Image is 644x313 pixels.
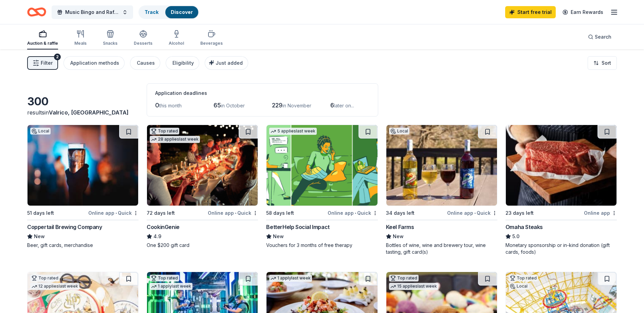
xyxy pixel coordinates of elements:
[509,275,538,281] div: Top rated
[145,9,159,15] a: Track
[386,242,497,255] div: Bottles of wine, wine and brewery tour, wine tasting, gift card(s)
[30,275,60,281] div: Top rated
[74,41,87,46] div: Meals
[70,59,119,67] div: Application methods
[583,30,617,44] button: Search
[328,209,378,217] div: Online app Quick
[147,125,258,206] img: Image for CookinGenie
[216,60,243,66] span: Just added
[103,27,117,49] button: Snacks
[393,232,404,241] span: New
[221,103,245,108] span: in October
[74,27,87,49] button: Meals
[273,232,284,241] span: New
[88,209,139,217] div: Online app Quick
[334,103,354,108] span: later on...
[355,210,356,216] span: •
[509,283,529,290] div: Local
[27,242,139,249] div: Beer, gift cards, merchandise
[205,56,248,70] button: Just added
[134,41,152,46] div: Desserts
[447,209,497,217] div: Online app Quick
[505,125,617,255] a: Image for Omaha Steaks 23 days leftOnline appOmaha Steaks5.0Monetary sponsorship or in-kind donat...
[54,54,61,60] div: 2
[150,128,179,134] div: Top rated
[389,275,419,281] div: Top rated
[200,27,223,49] button: Beverages
[27,125,138,206] img: Image for Coppertail Brewing Company
[266,125,378,249] a: Image for BetterHelp Social Impact5 applieslast week58 days leftOnline app•QuickBetterHelp Social...
[272,102,282,109] span: 229
[27,223,102,231] div: Coppertail Brewing Company
[595,33,611,41] span: Search
[386,209,415,217] div: 34 days left
[266,125,377,206] img: Image for BetterHelp Social Impact
[153,232,161,241] span: 4.9
[505,223,543,231] div: Omaha Steaks
[147,209,175,217] div: 72 days left
[147,242,258,249] div: One $200 gift card
[266,209,294,217] div: 58 days left
[150,275,179,281] div: Top rated
[49,109,129,116] span: Valrico, [GEOGRAPHIC_DATA]
[474,210,476,216] span: •
[30,128,51,134] div: Local
[27,125,139,249] a: Image for Coppertail Brewing CompanyLocal51 days leftOnline app•QuickCoppertail Brewing CompanyNe...
[169,27,184,49] button: Alcohol
[512,232,519,241] span: 5.0
[150,136,200,143] div: 28 applies last week
[235,210,236,216] span: •
[269,275,312,282] div: 1 apply last week
[386,125,497,206] img: Image for Keel Farms
[27,41,58,46] div: Auction & raffle
[52,5,133,19] button: Music Bingo and Raffle Fundraiser
[65,8,119,16] span: Music Bingo and Raffle Fundraiser
[147,125,258,249] a: Image for CookinGenieTop rated28 applieslast week72 days leftOnline app•QuickCookinGenie4.9One $2...
[214,102,221,109] span: 65
[27,209,54,217] div: 51 days left
[27,95,139,108] div: 300
[282,103,311,108] span: in November
[389,283,438,290] div: 15 applies last week
[134,27,152,49] button: Desserts
[155,102,159,109] span: 0
[386,223,414,231] div: Keel Farms
[34,232,45,241] span: New
[159,103,182,108] span: this month
[137,59,155,67] div: Causes
[41,59,53,67] span: Filter
[30,283,79,290] div: 12 applies last week
[150,283,192,290] div: 1 apply last week
[166,56,199,70] button: Eligibility
[130,56,160,70] button: Causes
[602,59,611,67] span: Sort
[208,209,258,217] div: Online app Quick
[266,223,329,231] div: BetterHelp Social Impact
[506,125,617,206] img: Image for Omaha Steaks
[27,108,139,117] div: results
[103,41,117,46] div: Snacks
[27,56,58,70] button: Filter2
[269,128,317,135] div: 5 applies last week
[147,223,180,231] div: CookinGenie
[155,89,370,97] div: Application deadlines
[386,125,497,255] a: Image for Keel FarmsLocal34 days leftOnline app•QuickKeel FarmsNewBottles of wine, wine and brewe...
[27,4,46,20] a: Home
[27,27,58,49] button: Auction & raffle
[389,128,409,134] div: Local
[266,242,378,249] div: Vouchers for 3 months of free therapy
[505,209,534,217] div: 23 days left
[505,6,556,18] a: Start free trial
[200,41,223,46] div: Beverages
[44,109,129,116] span: in
[558,6,607,18] a: Earn Rewards
[115,210,117,216] span: •
[588,56,617,70] button: Sort
[330,102,334,109] span: 6
[139,5,199,19] button: TrackDiscover
[505,242,617,255] div: Monetary sponsorship or in-kind donation (gift cards, foods)
[169,41,184,46] div: Alcohol
[584,209,617,217] div: Online app
[63,56,125,70] button: Application methods
[171,9,193,15] a: Discover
